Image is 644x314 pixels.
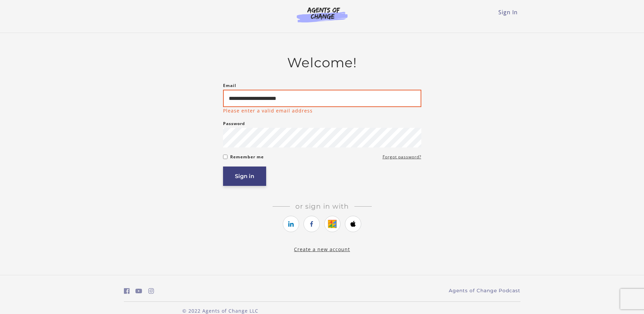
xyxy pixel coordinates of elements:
[124,288,130,294] i: https://www.facebook.com/groups/aswbtestprep (Open in a new window)
[303,216,320,232] a: https://courses.thinkific.com/users/auth/facebook?ss%5Breferral%5D=&ss%5Buser_return_to%5D=&ss%5B...
[223,107,313,114] p: Please enter a valid email address
[135,286,142,296] a: https://www.youtube.com/c/AgentsofChangeTestPrepbyMeaganMitchell (Open in a new window)
[283,216,299,232] a: https://courses.thinkific.com/users/auth/linkedin?ss%5Breferral%5D=&ss%5Buser_return_to%5D=&ss%5B...
[148,286,154,296] a: https://www.instagram.com/agentsofchangeprep/ (Open in a new window)
[290,202,354,210] span: Or sign in with
[223,120,245,128] label: Password
[383,153,421,161] a: Forgot password?
[290,7,355,22] img: Agents of Change Logo
[148,288,154,294] i: https://www.instagram.com/agentsofchangeprep/ (Open in a new window)
[135,288,142,294] i: https://www.youtube.com/c/AgentsofChangeTestPrepbyMeaganMitchell (Open in a new window)
[294,246,350,252] a: Create a new account
[345,216,361,232] a: https://courses.thinkific.com/users/auth/apple?ss%5Breferral%5D=&ss%5Buser_return_to%5D=&ss%5Bvis...
[324,216,341,232] a: https://courses.thinkific.com/users/auth/google?ss%5Breferral%5D=&ss%5Buser_return_to%5D=&ss%5Bvi...
[223,82,236,90] label: Email
[449,287,520,294] a: Agents of Change Podcast
[230,153,264,161] label: Remember me
[124,286,130,296] a: https://www.facebook.com/groups/aswbtestprep (Open in a new window)
[223,167,266,186] button: Sign in
[223,55,421,71] h2: Welcome!
[498,8,518,16] a: Sign In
